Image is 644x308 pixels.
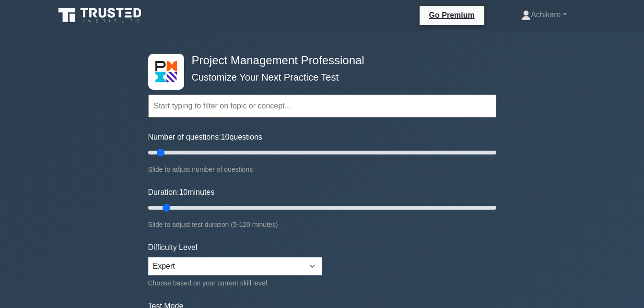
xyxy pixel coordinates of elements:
[148,187,215,198] label: Duration: minutes
[188,54,449,68] h4: Project Management Professional
[423,9,480,21] a: Go Premium
[148,164,496,175] div: Slide to adjust number of questions
[148,95,496,118] input: Start typing to filter on topic or concept...
[148,219,496,230] div: Slide to adjust test duration (5-120 minutes)
[179,188,187,196] span: 10
[148,242,198,253] label: Difficulty Level
[498,5,589,24] a: Achikare
[148,131,262,143] label: Number of questions: questions
[148,277,322,289] div: Choose based on your current skill level
[221,133,230,141] span: 10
